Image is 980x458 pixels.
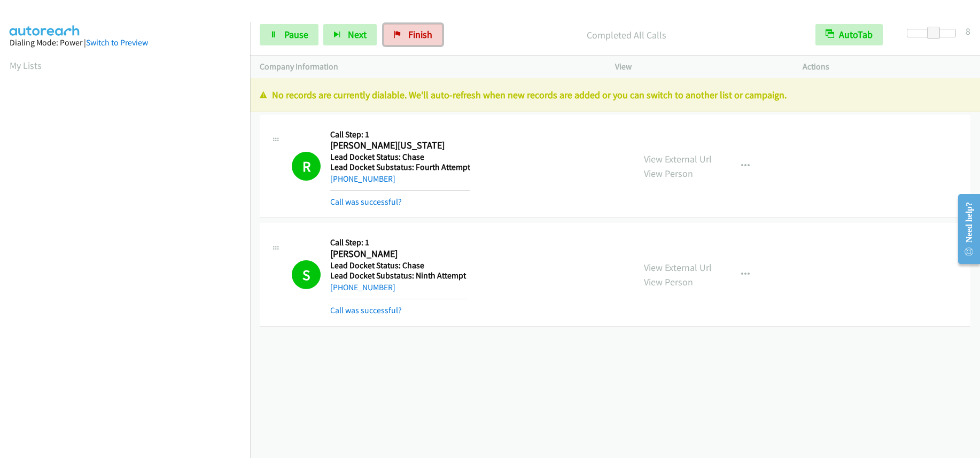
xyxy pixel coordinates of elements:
[10,36,240,49] div: Dialing Mode: Power |
[644,167,693,180] a: View Person
[292,152,321,181] h1: R
[384,24,442,45] a: Finish
[644,153,712,165] a: View External Url
[644,261,712,274] a: View External Url
[330,129,470,140] h5: Call Step: 1
[330,305,402,315] a: Call was successful?
[330,162,470,173] h5: Lead Docket Substatus: Fourth Attempt
[330,260,467,271] h5: Lead Docket Status: Chase
[260,24,318,45] a: Pause
[348,28,367,41] span: Next
[330,197,402,207] a: Call was successful?
[949,187,980,271] iframe: Resource Center
[966,24,970,38] div: 8
[292,260,321,289] h1: S
[330,270,467,281] h5: Lead Docket Substatus: Ninth Attempt
[644,276,693,288] a: View Person
[330,174,395,184] a: [PHONE_NUMBER]
[408,28,432,41] span: Finish
[330,248,467,260] h2: [PERSON_NAME]
[330,282,395,292] a: [PHONE_NUMBER]
[284,28,308,41] span: Pause
[815,24,883,45] button: AutoTab
[260,60,596,73] p: Company Information
[615,60,783,73] p: View
[330,237,467,248] h5: Call Step: 1
[330,152,470,162] h5: Lead Docket Status: Chase
[86,37,148,48] a: Switch to Preview
[323,24,377,45] button: Next
[803,60,971,73] p: Actions
[330,139,467,152] h2: [PERSON_NAME][US_STATE]
[260,88,970,102] p: No records are currently dialable. We'll auto-refresh when new records are added or you can switc...
[10,59,42,72] a: My Lists
[457,28,796,42] p: Completed All Calls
